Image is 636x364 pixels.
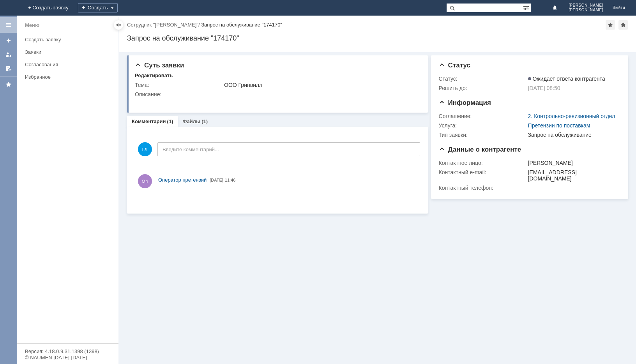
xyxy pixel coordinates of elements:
[22,34,117,46] a: Создать заявку
[528,160,617,166] div: [PERSON_NAME]
[135,62,184,69] span: Суть заявки
[225,178,236,182] span: 11:46
[523,4,531,11] span: Расширенный поиск
[25,21,39,30] div: Меню
[439,113,526,119] div: Соглашение:
[439,132,526,138] div: Тип заявки:
[22,46,117,58] a: Заявки
[132,118,166,124] a: Комментарии
[25,37,114,42] div: Создать заявку
[569,8,603,12] span: [PERSON_NAME]
[606,20,615,30] div: Добавить в избранное
[439,160,526,166] div: Контактное лицо:
[439,99,491,106] span: Информация
[2,62,15,75] a: Мои согласования
[528,85,560,91] span: [DATE] 08:50
[114,20,123,30] div: Скрыть меню
[439,76,526,82] div: Статус:
[25,355,111,360] div: © NAUMEN [DATE]-[DATE]
[25,349,111,354] div: Версия: 4.18.0.9.31.1398 (1398)
[528,169,617,182] div: [EMAIL_ADDRESS][DOMAIN_NAME]
[439,62,470,69] span: Статус
[439,85,526,91] div: Решить до:
[138,142,152,156] span: ГЛ
[528,76,605,82] span: Ожидает ответа контрагента
[2,34,15,47] a: Создать заявку
[78,3,118,12] div: Создать
[127,22,201,28] div: /
[528,113,615,119] a: 2. Контрольно-ревизионный отдел
[167,118,173,124] div: (1)
[439,122,526,129] div: Услуга:
[618,20,628,30] div: Сделать домашней страницей
[439,185,526,191] div: Контактный телефон:
[439,146,521,153] span: Данные о контрагенте
[528,122,590,129] a: Претензии по поставкам
[528,132,617,138] div: Запрос на обслуживание
[158,176,207,184] a: Оператор претензий
[25,74,105,80] div: Избранное
[135,82,223,88] div: Тема:
[127,22,198,28] a: Сотрудник "[PERSON_NAME]"
[201,22,282,28] div: Запрос на обслуживание "174170"
[569,3,603,8] span: [PERSON_NAME]
[210,178,223,182] span: [DATE]
[201,118,208,124] div: (1)
[135,91,419,97] div: Описание:
[127,34,628,42] div: Запрос на обслуживание "174170"
[182,118,200,124] a: Файлы
[2,48,15,61] a: Мои заявки
[439,169,526,175] div: Контактный e-mail:
[22,58,117,71] a: Согласования
[224,82,417,88] div: ООО Гринвилл
[25,49,114,55] div: Заявки
[25,62,114,67] div: Согласования
[158,177,207,183] span: Оператор претензий
[135,72,173,79] div: Редактировать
